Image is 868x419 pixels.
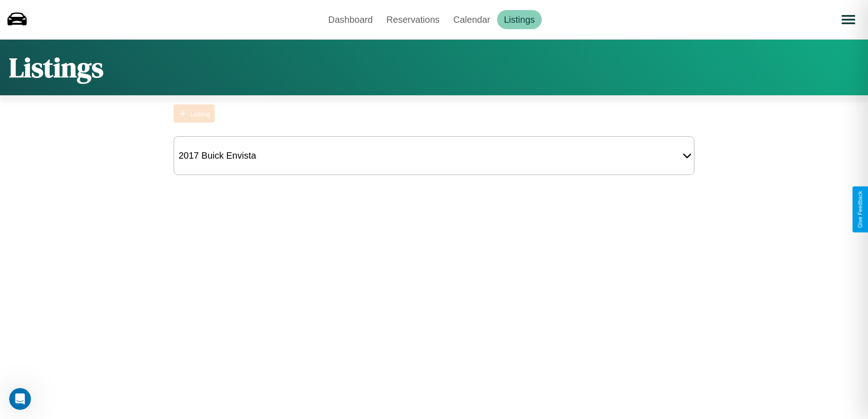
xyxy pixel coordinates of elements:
[321,10,380,29] a: Dashboard
[190,110,210,118] div: Listing
[174,104,215,123] button: Listing
[9,388,31,410] iframe: Intercom live chat
[836,7,861,32] button: Open menu
[9,49,103,86] h1: Listings
[857,191,863,228] div: Give Feedback
[497,10,542,29] a: Listings
[380,10,447,29] a: Reservations
[174,146,261,166] div: 2017 Buick Envista
[447,10,497,29] a: Calendar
